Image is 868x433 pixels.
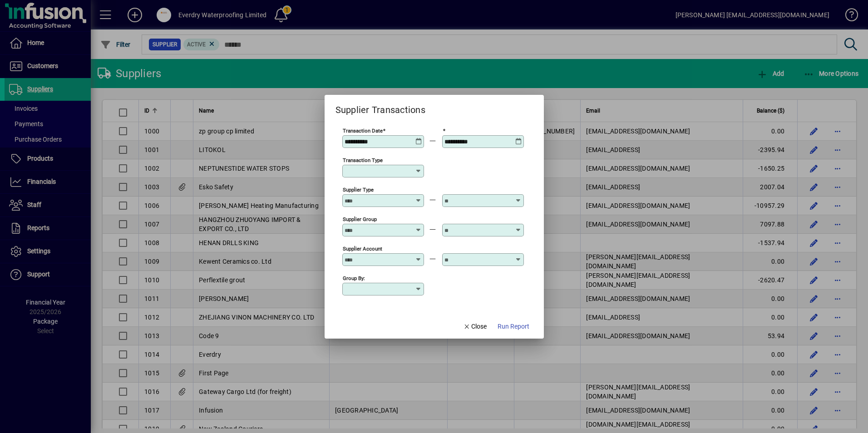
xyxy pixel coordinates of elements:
button: Run Report [494,319,533,335]
mat-label: Supplier Type [343,186,374,192]
mat-label: Supplier Group [343,216,377,222]
mat-label: Supplier Account [343,245,382,251]
mat-label: Transaction Type [343,157,383,163]
span: Close [463,322,487,331]
mat-label: Transaction Date [343,127,383,133]
mat-label: Group by: [343,275,365,281]
h2: Supplier Transactions [325,95,436,117]
button: Close [459,319,490,335]
span: Run Report [498,322,529,331]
